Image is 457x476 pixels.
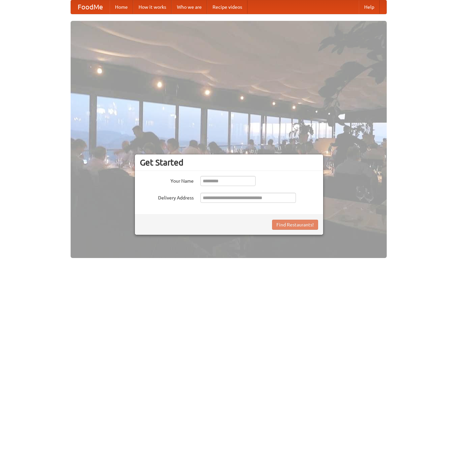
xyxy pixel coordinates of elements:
[359,0,380,14] a: Help
[207,0,247,14] a: Recipe videos
[140,193,194,201] label: Delivery Address
[110,0,133,14] a: Home
[272,220,318,230] button: Find Restaurants!
[140,176,194,184] label: Your Name
[71,0,110,14] a: FoodMe
[133,0,172,14] a: How it works
[172,0,207,14] a: Who we are
[140,157,318,168] h3: Get Started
